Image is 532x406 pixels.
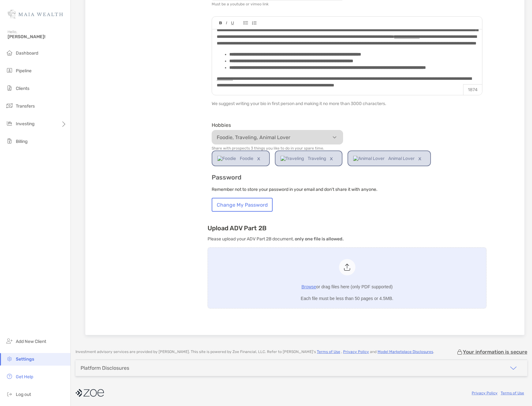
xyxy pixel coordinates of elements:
p: We suggest writing your bio in first person and making it no more than 3000 characters. [212,100,482,108]
p: Share with prospects 3 things you like to do in your spare time. [212,146,343,150]
img: investing icon [6,120,13,127]
img: dashboard icon [6,49,13,56]
img: transfers icon [6,102,13,109]
img: Editor control icon [226,21,227,25]
h3: Password [212,174,482,181]
a: Privacy Policy [343,350,369,354]
span: Settings [16,356,34,362]
img: Editor control icon [219,21,222,25]
span: Foodie [240,151,253,166]
p: or drag files here (only PDF supported) [301,283,393,291]
img: billing icon [6,137,13,145]
a: Model Marketplace Disclosures [378,350,433,354]
span: Animal Lover [388,151,414,166]
span: Investing [16,121,34,127]
b: only one file is allowed. [295,236,344,242]
img: add_new_client icon [6,337,13,345]
span: Get Help [16,374,33,380]
img: Foodie [217,151,236,166]
a: Terms of Use [501,391,524,395]
p: Foodie, Traveling, Animal Lover [214,133,344,141]
span: Browse [301,284,316,289]
img: clients icon [6,84,13,92]
h3: Upload ADV Part 2B [208,224,487,232]
span: Add New Client [16,339,46,344]
img: Editor control icon [231,21,234,25]
button: Change My Password [212,198,273,212]
span: Browseor drag files here (only PDF supported)Each file must be less than 50 pages or 4.5MB. [208,248,486,308]
span: Dashboard [16,50,38,56]
span: Pipeline [16,68,32,74]
div: Must be a youtube or vimeo link [212,2,269,6]
img: Editor control icon [244,21,248,25]
span: Clients [16,86,29,91]
span: Transfers [16,103,35,109]
a: x [414,151,425,166]
span: Billing [16,139,27,144]
img: get-help icon [6,373,13,380]
img: Traveling [281,151,304,166]
p: Each file must be less than 50 pages or 4.5MB. [301,295,393,303]
a: x [326,151,337,166]
div: Platform Disclosures [81,365,129,371]
img: settings icon [6,355,13,362]
span: Traveling [308,151,326,166]
p: 1874 [463,84,482,95]
img: icon arrow [510,364,517,372]
a: Terms of Use [317,350,340,354]
img: logout icon [6,390,13,398]
span: Log out [16,392,31,397]
img: Editor control icon [252,21,257,25]
img: Animal Lover [353,151,384,166]
p: Your information is secure [463,349,527,355]
a: Privacy Policy [472,391,498,395]
img: Zoe Logo [8,3,63,25]
a: x [253,151,264,166]
p: Remember not to store your password in your email and don't share it with anyone. [212,185,482,193]
p: Please upload your ADV Part 2B document, [208,235,487,243]
img: company logo [76,386,104,400]
p: Investment advisory services are provided by [PERSON_NAME] . This site is powered by Zoe Financia... [76,350,434,354]
div: Hobbies [212,122,343,128]
span: [PERSON_NAME]! [8,34,67,39]
img: pipeline icon [6,67,13,74]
